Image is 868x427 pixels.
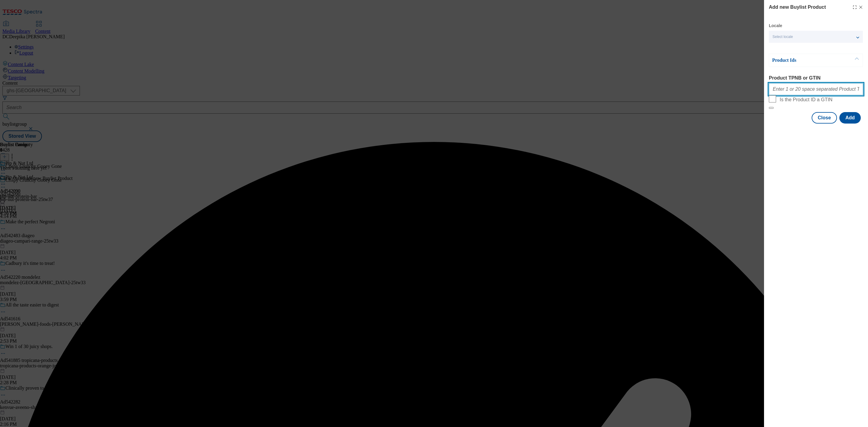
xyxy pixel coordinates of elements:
[772,57,835,63] p: Product Ids
[839,112,861,124] button: Add
[769,31,863,43] button: Select locale
[769,75,863,81] label: Product TPNB or GTIN
[769,24,782,27] label: Locale
[772,35,793,39] span: Select locale
[780,97,832,102] span: Is the Product ID a GTIN
[769,83,863,95] input: Enter 1 or 20 space separated Product TPNB or GTIN
[812,112,837,124] button: Close
[769,4,826,11] h4: Add new Buylist Product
